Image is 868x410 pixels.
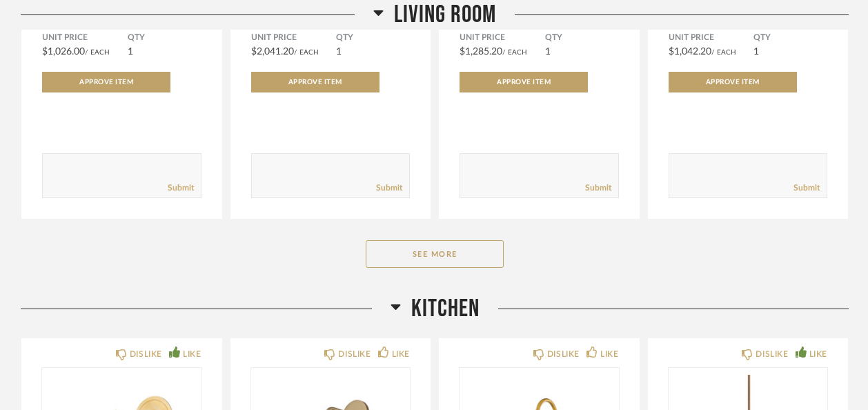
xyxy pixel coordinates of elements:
a: Submit [376,182,402,194]
span: Unit Price [42,32,128,43]
a: Submit [793,182,820,194]
div: LIKE [600,347,618,361]
span: / Each [294,49,319,56]
span: / Each [711,49,736,56]
div: LIKE [392,347,410,361]
span: QTY [336,32,410,43]
span: Unit Price [251,32,337,43]
span: $1,285.20 [460,47,502,57]
span: Kitchen [411,294,480,324]
div: DISLIKE [130,347,162,361]
span: Approve Item [288,79,342,86]
button: Approve Item [669,72,797,92]
span: $2,041.20 [251,47,294,57]
span: $1,026.00 [42,47,85,57]
span: QTY [545,32,619,43]
span: QTY [128,32,201,43]
div: DISLIKE [547,347,580,361]
span: Unit Price [460,32,545,43]
a: Submit [585,182,611,194]
span: QTY [753,32,827,43]
span: Approve Item [706,79,760,86]
div: DISLIKE [756,347,788,361]
span: 1 [753,47,759,57]
div: LIKE [809,347,827,361]
span: Approve Item [79,79,133,86]
span: $1,042.20 [669,47,711,57]
button: See More [366,240,504,268]
button: Approve Item [42,72,170,92]
div: LIKE [183,347,201,361]
span: / Each [502,49,527,56]
span: 1 [128,47,133,57]
a: Submit [168,182,194,194]
div: DISLIKE [338,347,371,361]
span: / Each [85,49,110,56]
span: Approve Item [497,79,551,86]
span: Unit Price [669,32,754,43]
span: 1 [336,47,342,57]
span: 1 [545,47,551,57]
button: Approve Item [251,72,379,92]
button: Approve Item [460,72,588,92]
